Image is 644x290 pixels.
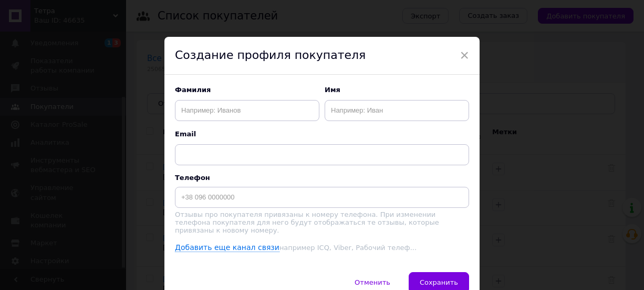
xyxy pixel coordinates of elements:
[420,278,458,286] span: Сохранить
[175,211,469,234] p: Отзывы про покупателя привязаны к номеру телефона. При изменении телефона покупателя для него буд...
[325,100,469,121] input: Например: Иван
[460,46,469,64] span: ×
[175,187,469,208] input: +38 096 0000000
[175,85,319,95] span: Фамилия
[175,129,469,139] span: Email
[355,278,390,286] span: Отменить
[175,100,319,121] input: Например: Иванов
[175,243,279,252] a: Добавить еще канал связи
[175,174,469,182] p: Телефон
[279,244,417,252] span: например ICQ, Viber, Рабочий телеф...
[325,85,469,95] span: Имя
[164,37,480,75] div: Создание профиля покупателя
